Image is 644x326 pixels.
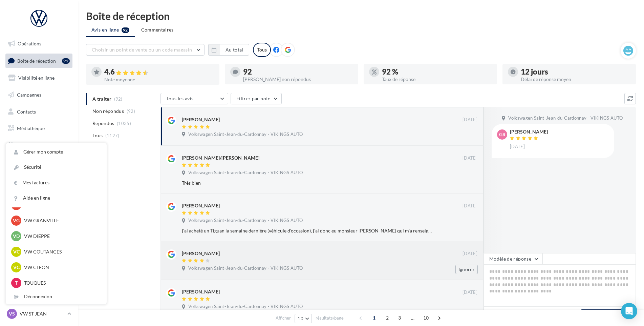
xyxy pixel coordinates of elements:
[17,125,45,131] span: Médiathèque
[182,202,220,209] div: [PERSON_NAME]
[510,144,525,150] span: [DATE]
[521,68,630,76] div: 12 jours
[24,233,99,240] p: VW DIEPPE
[86,44,205,56] button: Choisir un point de vente ou un code magasin
[13,264,20,271] span: VC
[182,288,220,295] div: [PERSON_NAME]
[4,138,74,152] a: Calendrier
[18,75,55,81] span: Visibilité en ligne
[24,248,99,255] p: VW COUTANCES
[4,105,74,119] a: Contacts
[17,92,41,98] span: Campagnes
[276,315,291,321] span: Afficher
[382,68,492,76] div: 92 %
[295,314,312,323] button: 10
[4,71,74,85] a: Visibilité en ligne
[160,93,228,104] button: Tous les avis
[4,37,74,51] a: Opérations
[13,233,20,240] span: VD
[24,217,99,224] p: VW GRANVILLE
[86,11,636,21] div: Boîte de réception
[17,58,56,63] span: Boîte de réception
[20,310,65,317] p: VW ST JEAN
[220,44,249,56] button: Au total
[6,190,107,206] a: Aide en ligne
[4,178,74,198] a: Campagnes DataOnDemand
[104,77,214,82] div: Note moyenne
[17,142,40,148] span: Calendrier
[6,144,107,160] a: Gérer mon compte
[182,250,220,257] div: [PERSON_NAME]
[13,248,20,255] span: VC
[243,68,353,76] div: 92
[484,253,542,265] button: Modèle de réponse
[6,160,107,175] a: Sécurité
[13,217,20,224] span: VG
[208,44,249,56] button: Au total
[15,280,18,286] span: T
[394,312,405,323] span: 3
[6,289,107,304] div: Déconnexion
[463,117,477,123] span: [DATE]
[521,77,630,82] div: Délai de réponse moyen
[182,227,433,234] div: j'ai acheté un Tiguan la semaine dernière (véhicule d'occasion), j'ai donc eu monsieur [PERSON_NA...
[17,108,36,114] span: Contacts
[463,155,477,161] span: [DATE]
[166,96,194,101] span: Tous les avis
[253,43,271,57] div: Tous
[104,68,214,76] div: 4.6
[6,175,107,190] a: Mes factures
[382,312,393,323] span: 2
[4,54,74,68] a: Boîte de réception92
[127,108,135,114] span: (92)
[188,265,303,271] span: Volkswagen Saint-Jean-du-Cardonnay - VIKINGS AUTO
[188,304,303,310] span: Volkswagen Saint-Jean-du-Cardonnay - VIKINGS AUTO
[24,280,99,286] p: TOUQUES
[243,77,353,82] div: [PERSON_NAME] non répondus
[621,303,637,319] div: Open Intercom Messenger
[421,312,432,323] span: 10
[463,251,477,257] span: [DATE]
[92,47,192,53] span: Choisir un point de vente ou un code magasin
[4,121,74,136] a: Médiathèque
[182,116,220,123] div: [PERSON_NAME]
[188,131,303,138] span: Volkswagen Saint-Jean-du-Cardonnay - VIKINGS AUTO
[141,26,174,33] span: Commentaires
[455,265,478,274] button: Ignorer
[188,218,303,224] span: Volkswagen Saint-Jean-du-Cardonnay - VIKINGS AUTO
[316,315,344,321] span: résultats/page
[510,129,548,134] div: [PERSON_NAME]
[4,155,74,175] a: PLV et print personnalisable
[92,132,103,139] span: Tous
[4,88,74,102] a: Campagnes
[382,77,492,82] div: Taux de réponse
[105,133,120,138] span: (1127)
[298,316,303,321] span: 10
[463,289,477,296] span: [DATE]
[231,93,282,104] button: Filtrer par note
[5,307,72,320] a: VS VW ST JEAN
[182,180,433,186] div: Très bien
[9,310,15,317] span: VS
[18,41,41,46] span: Opérations
[62,58,70,64] div: 92
[499,131,506,138] span: Gr
[508,115,623,121] span: Volkswagen Saint-Jean-du-Cardonnay - VIKINGS AUTO
[182,155,259,161] div: [PERSON_NAME]/[PERSON_NAME]
[117,121,131,126] span: (1035)
[188,170,303,176] span: Volkswagen Saint-Jean-du-Cardonnay - VIKINGS AUTO
[369,312,380,323] span: 1
[407,312,418,323] span: ...
[92,108,124,115] span: Non répondus
[24,264,99,271] p: VW CLEON
[463,203,477,209] span: [DATE]
[92,120,114,127] span: Répondus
